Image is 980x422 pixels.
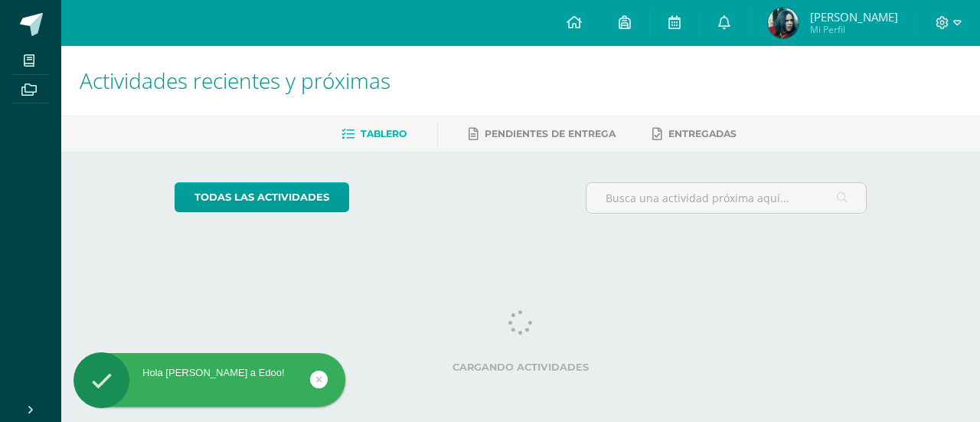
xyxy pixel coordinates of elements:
[485,128,616,139] span: Pendientes de entrega
[652,122,737,146] a: Entregadas
[469,122,616,146] a: Pendientes de entrega
[668,128,737,139] span: Entregadas
[768,8,799,38] img: ddc941586f21e02ad32f8aebd7cc0976.png
[341,122,407,146] a: Tablero
[73,366,345,380] div: Hola [PERSON_NAME] a Edoo!
[80,66,390,95] span: Actividades recientes y próximas
[361,128,407,139] span: Tablero
[586,183,867,213] input: Busca una actividad próxima aquí...
[810,23,898,36] span: Mi Perfil
[175,182,349,212] a: todas las Actividades
[810,9,898,25] span: [PERSON_NAME]
[175,361,867,373] label: Cargando actividades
